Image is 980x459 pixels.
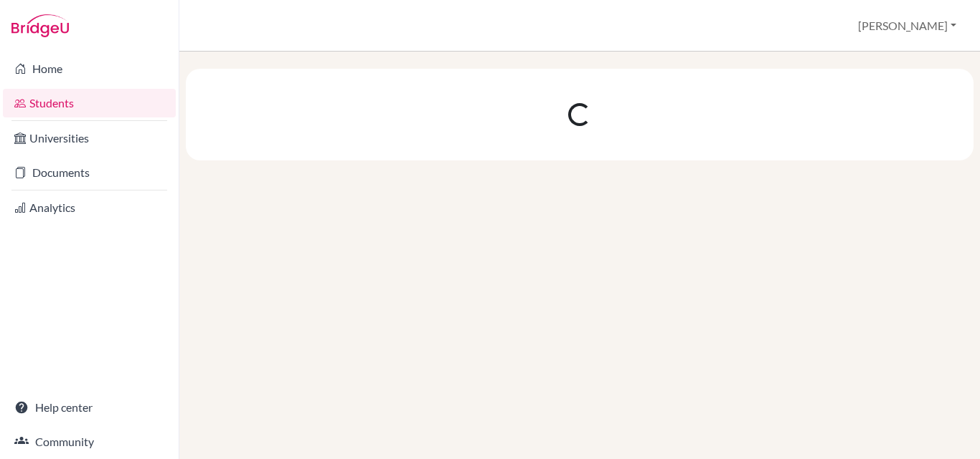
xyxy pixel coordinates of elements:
a: Universities [3,124,176,153]
a: Analytics [3,193,176,222]
a: Community [3,427,176,456]
a: Home [3,54,176,83]
a: Documents [3,158,176,187]
a: Students [3,89,176,117]
button: [PERSON_NAME] [852,12,963,39]
a: Help center [3,393,176,422]
img: Bridge-U [11,14,69,37]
